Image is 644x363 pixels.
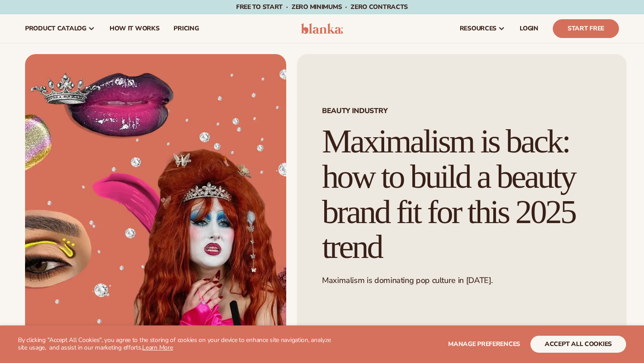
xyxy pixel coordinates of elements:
[553,19,619,38] a: Start Free
[142,343,173,352] a: Learn More
[110,25,160,32] span: How It Works
[322,124,602,265] h1: Maximalism is back: how to build a beauty brand fit for this 2025 trend
[25,25,86,32] span: product catalog
[236,3,408,11] span: Free to start · ZERO minimums · ZERO contracts
[530,336,626,353] button: accept all cookies
[301,23,343,34] img: logo
[520,25,538,32] span: LOGIN
[513,14,546,43] a: LOGIN
[322,275,602,286] p: Maximalism is dominating pop culture in [DATE].
[166,14,206,43] a: pricing
[102,14,167,43] a: How It Works
[25,54,286,343] img: Maximalist makeup looks on a peach background with glitter, bold colors, and shimmers
[453,14,513,43] a: resources
[448,340,520,348] span: Manage preferences
[18,14,102,43] a: product catalog
[322,107,602,114] span: Beauty industry
[18,337,336,352] p: By clicking "Accept All Cookies", you agree to the storing of cookies on your device to enhance s...
[460,25,496,32] span: resources
[174,25,199,32] span: pricing
[448,336,520,353] button: Manage preferences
